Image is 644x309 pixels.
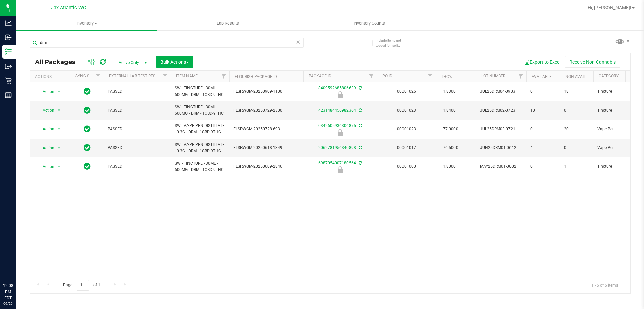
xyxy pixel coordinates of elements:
a: THC% [441,74,452,79]
div: Quarantine [302,166,378,173]
span: Action [37,124,55,134]
a: Filter [93,71,104,82]
inline-svg: Inventory [5,48,12,55]
span: PASSED [108,163,167,170]
span: SW - TINCTURE - 30ML - 600MG - DRM - 1CBD-9THC [175,85,225,98]
span: 1.8400 [440,106,459,115]
span: All Packages [35,58,82,66]
a: Lot Number [481,74,505,78]
div: Newly Received [302,91,378,98]
span: Action [37,143,55,153]
span: In Sync [84,87,91,96]
a: Sync Status [75,74,101,78]
span: Clear [296,38,300,46]
span: 1 - 5 of 5 items [586,280,624,290]
span: Sync from Compliance System [358,161,362,165]
span: MAY25DRM01-0602 [480,163,522,170]
span: Page of 1 [57,280,106,291]
span: PASSED [108,88,167,95]
span: JUL25DRM02-0723 [480,107,522,114]
span: In Sync [84,143,91,152]
span: SW - VAPE PEN DISTILLATE - 0.3G - DRM - 1CBD-9THC [175,142,225,154]
a: 00001023 [397,127,416,131]
span: 10 [530,107,556,114]
a: Inventory [16,16,157,30]
input: Search Package ID, Item Name, SKU, Lot or Part Number... [30,38,304,48]
span: Action [37,162,55,171]
span: 77.0000 [440,124,462,134]
inline-svg: Inbound [5,34,12,41]
a: Category [599,74,619,78]
a: 00001023 [397,108,416,113]
span: JUL25DRM03-0721 [480,126,522,132]
span: 0 [564,145,589,151]
span: In Sync [84,124,91,134]
a: PO ID [382,74,392,78]
span: Sync from Compliance System [358,145,362,150]
a: Filter [160,71,171,82]
div: Actions [35,74,67,79]
span: Sync from Compliance System [358,123,362,128]
span: Hi, [PERSON_NAME]! [588,5,631,10]
a: Filter [425,71,436,82]
inline-svg: Reports [5,92,12,99]
span: Action [37,87,55,96]
span: Jax Atlantic WC [51,5,86,11]
span: select [55,162,63,171]
a: Package ID [309,74,331,78]
span: PASSED [108,126,167,132]
span: Lab Results [208,20,248,26]
a: 4231484456982364 [318,108,356,113]
span: In Sync [84,162,91,171]
span: FLSRWGM-20250609-2846 [233,163,299,170]
span: 4 [530,145,556,151]
span: 1 [564,163,589,170]
iframe: Resource center [7,255,27,275]
span: Action [37,106,55,115]
div: Newly Received [302,129,378,136]
a: External Lab Test Result [109,74,162,78]
a: Lab Results [157,16,299,30]
span: 0 [530,126,556,132]
a: Non-Available [565,74,595,79]
span: PASSED [108,145,167,151]
a: Inventory Counts [299,16,440,30]
a: Flourish Package ID [235,74,277,79]
span: SW - TINCTURE - 30ML - 600MG - DRM - 1CBD-9THC [175,160,225,173]
span: Bulk Actions [160,59,189,65]
span: 1.8300 [440,87,459,96]
a: 00001017 [397,145,416,150]
button: Export to Excel [520,56,565,68]
a: 2062781956340898 [318,145,356,150]
span: JUL25DRM04-0903 [480,88,522,95]
span: PASSED [108,107,167,114]
span: In Sync [84,106,91,115]
span: JUN25DRM01-0612 [480,145,522,151]
a: 8409592685806639 [318,86,356,90]
span: Sync from Compliance System [358,108,362,113]
span: Inventory Counts [344,20,394,26]
a: 00001000 [397,164,416,169]
span: 76.5000 [440,143,462,153]
span: select [55,124,63,134]
span: SW - VAPE PEN DISTILLATE - 0.3G - DRM - 1CBD-9THC [175,123,225,136]
span: select [55,87,63,96]
a: Filter [366,71,377,82]
a: Filter [515,71,526,82]
a: Available [532,74,552,79]
span: Include items not tagged for facility [376,38,409,48]
span: select [55,106,63,115]
span: 20 [564,126,589,132]
span: select [55,143,63,153]
span: FLSRWGM-20250728-693 [233,126,299,132]
span: Inventory [16,20,157,26]
inline-svg: Retail [5,77,12,84]
span: 0 [564,107,589,114]
button: Bulk Actions [156,56,193,68]
span: 1.8000 [440,162,459,171]
inline-svg: Analytics [5,20,12,26]
span: 0 [530,163,556,170]
span: Sync from Compliance System [358,86,362,90]
a: Item Name [176,74,198,78]
span: FLSRWGM-20250729-2300 [233,107,299,114]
